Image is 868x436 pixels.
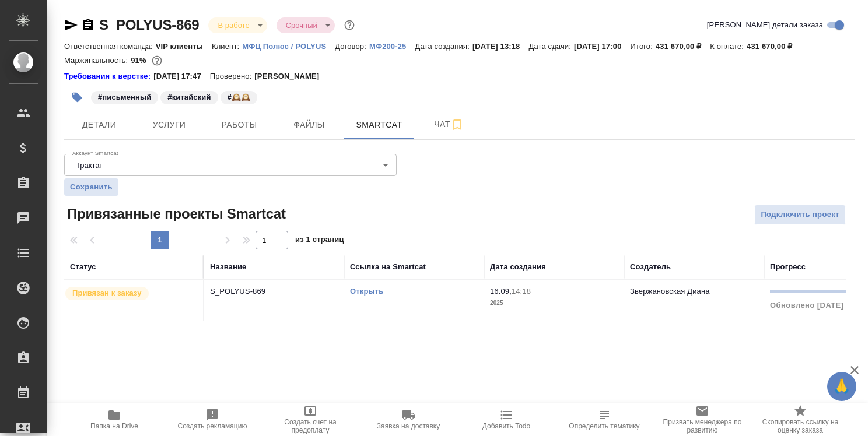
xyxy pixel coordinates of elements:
[64,154,397,176] div: Трактат
[630,261,671,273] div: Создатель
[64,56,131,65] p: Маржинальность:
[64,71,153,82] a: Требования к верстке:
[473,42,529,51] p: [DATE] 13:18
[656,42,710,51] p: 431 670,00 ₽
[153,71,210,82] p: [DATE] 17:47
[281,118,337,132] span: Файлы
[450,118,464,132] svg: Подписаться
[211,118,267,132] span: Работы
[630,287,710,296] p: Звержановская Диана
[242,41,335,51] a: МФЦ Полюс / POLYUS
[707,19,823,31] span: [PERSON_NAME] детали заказа
[228,92,251,103] p: #🕰️🕰️
[529,42,574,51] p: Дата сдачи:
[210,286,338,297] p: S_POLYUS-869
[98,92,151,103] p: #письменный
[631,42,656,51] p: Итого:
[335,42,369,51] p: Договор:
[490,287,512,296] p: 16.09,
[141,118,197,132] span: Услуги
[81,18,95,32] button: Скопировать ссылку
[770,261,806,273] div: Прогресс
[369,42,415,51] p: МФ200-25
[214,20,253,30] button: В работе
[770,301,867,310] span: Обновлено [DATE] 17:46
[210,261,246,273] div: Название
[242,42,335,51] p: МФЦ Полюс / POLYUS
[149,53,164,68] button: 33155.45 RUB;
[747,42,801,51] p: 431 670,00 ₽
[832,374,852,399] span: 🙏
[72,287,142,299] p: Привязан к заказу
[99,17,199,33] a: S_POLYUS-869
[70,181,113,193] span: Сохранить
[512,287,531,296] p: 14:18
[574,42,631,51] p: [DATE] 17:00
[64,71,153,82] div: Нажми, чтобы открыть папку с инструкцией
[342,17,357,33] button: Доп статусы указывают на важность/срочность заказа
[350,287,383,296] a: Открыть
[490,261,546,273] div: Дата создания
[72,160,106,170] button: Трактат
[64,18,78,32] button: Скопировать ссылку для ЯМессенджера
[369,41,415,51] a: МФ200-25
[90,92,159,101] span: письменный
[295,233,344,249] span: из 1 страниц
[208,17,267,33] div: В работе
[219,92,259,101] span: 🕰️🕰️
[490,297,618,309] p: 2025
[70,261,96,273] div: Статус
[754,205,846,225] button: Подключить проект
[156,42,212,51] p: VIP клиенты
[761,208,839,221] span: Подключить проект
[159,92,219,101] span: китайский
[350,261,426,273] div: Ссылка на Smartcat
[827,372,856,401] button: 🙏
[64,178,118,196] button: Сохранить
[351,118,407,132] span: Smartcat
[64,205,286,223] span: Привязанные проекты Smartcat
[421,117,477,132] span: Чат
[276,17,335,33] div: В работе
[212,42,242,51] p: Клиент:
[131,56,149,65] p: 91%
[415,42,472,51] p: Дата создания:
[71,118,127,132] span: Детали
[710,42,747,51] p: К оплате:
[64,85,90,110] button: Добавить тэг
[210,71,255,82] p: Проверено:
[167,92,211,103] p: #китайский
[254,71,328,82] p: [PERSON_NAME]
[64,42,156,51] p: Ответственная команда:
[282,20,321,30] button: Срочный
